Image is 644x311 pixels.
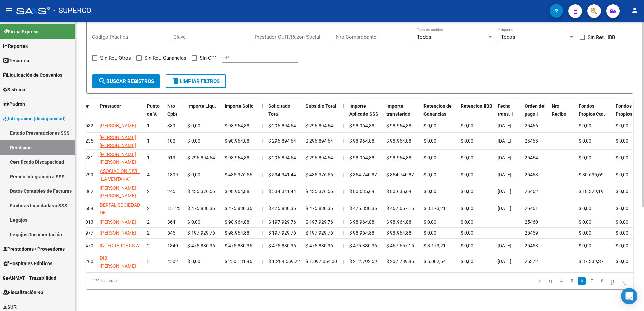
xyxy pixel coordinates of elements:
[259,99,266,129] datatable-header-cell: |
[576,99,613,129] datatable-header-cell: Fondos Propios Cta. Disca.
[225,189,250,194] span: $ 98.964,88
[578,277,586,285] a: 6
[262,230,263,236] span: |
[579,123,591,128] span: $ 0,00
[525,219,538,225] span: 25460
[5,6,13,14] mat-icon: menu
[525,172,538,177] span: 25463
[423,230,436,236] span: $ 0,00
[86,273,195,289] div: 129 registros
[172,77,180,85] mat-icon: delete
[187,138,200,144] span: $ 0,00
[187,103,216,109] span: Importe Liqu.
[423,243,446,248] span: $ 8.173,21
[557,277,565,285] a: 4
[461,155,473,160] span: $ 0,00
[421,99,458,129] datatable-header-cell: Retencion de Ganancias
[349,259,377,264] span: $ 212.792,59
[343,103,344,109] span: |
[621,288,637,304] div: Open Intercom Messenger
[608,277,617,285] a: go to next page
[349,219,374,225] span: $ 98.964,88
[616,219,628,225] span: $ 0,00
[423,155,436,160] span: $ 0,00
[579,243,591,248] span: $ 0,00
[579,103,605,124] span: Fondos Propios Cta. Disca.
[305,155,333,160] span: $ 296.894,64
[386,206,414,211] span: $ 467.657,15
[579,206,591,211] span: $ 0,00
[185,99,222,129] datatable-header-cell: Importe Liqu.
[92,74,160,88] button: Buscar registros
[619,277,629,285] a: go to last page
[349,155,374,160] span: $ 98.964,88
[262,138,263,144] span: |
[616,103,643,124] span: Fondos Propios Otra Cta.
[349,189,374,194] span: $ 80.635,69
[423,123,436,128] span: $ 0,00
[167,155,175,160] span: 513
[498,172,511,177] span: [DATE]
[225,243,252,248] span: $ 475.830,36
[3,57,29,64] span: Tesorería
[305,123,333,128] span: $ 296.894,64
[587,275,597,287] li: page 7
[616,230,628,236] span: $ 0,00
[262,103,263,109] span: |
[498,155,511,160] span: [DATE]
[386,103,410,117] span: Importe transferido
[305,103,336,109] span: Subsidio Total
[100,103,121,109] span: Prestador
[343,259,344,264] span: |
[498,259,511,264] span: [DATE]
[349,123,374,128] span: $ 98.964,88
[3,100,25,108] span: Padrón
[147,189,150,194] span: 2
[579,230,591,236] span: $ 0,00
[423,172,436,177] span: $ 0,00
[225,219,250,225] span: $ 98.964,88
[187,189,215,194] span: $ 435.376,56
[187,219,200,225] span: $ 0,00
[549,99,576,129] datatable-header-cell: Nro Recibo
[386,219,411,225] span: $ 98.964,88
[552,103,566,117] span: Nro Recibo
[579,172,604,177] span: $ 80.635,69
[616,155,628,160] span: $ 0,00
[461,206,473,211] span: $ 0,00
[100,219,136,225] span: [PERSON_NAME]
[187,172,200,177] span: $ 0,00
[147,138,150,144] span: 1
[616,206,628,211] span: $ 0,00
[167,259,178,264] span: 4502
[187,206,215,211] span: $ 475.830,36
[522,99,549,129] datatable-header-cell: Orden del pago 1
[225,230,250,236] span: $ 98.964,88
[616,172,628,177] span: $ 0,00
[579,189,604,194] span: $ 18.329,19
[147,243,150,248] span: 2
[268,155,296,160] span: $ 296.894,64
[386,123,411,128] span: $ 98.964,88
[495,99,522,129] datatable-header-cell: Fecha trans. 1
[167,230,175,236] span: 645
[567,277,576,285] a: 5
[3,260,52,267] span: Hospitales Públicos
[200,54,217,62] span: Sin OP1
[305,219,333,225] span: $ 197.929,76
[187,259,200,264] span: $ 0,00
[588,277,596,285] a: 7
[461,230,473,236] span: $ 0,00
[3,245,65,253] span: Prestadores / Proveedores
[97,99,144,129] datatable-header-cell: Prestador
[3,289,44,296] span: Fiscalización RG
[187,155,215,160] span: $ 296.894,64
[347,99,384,129] datatable-header-cell: Importe Aplicado SSS
[225,123,250,128] span: $ 98.964,88
[343,138,344,144] span: |
[100,135,136,148] span: [PERSON_NAME] [PERSON_NAME]
[423,103,452,117] span: Retencion de Ganancias
[100,255,136,269] span: DIB [PERSON_NAME]
[3,28,38,35] span: Firma Express
[458,99,495,129] datatable-header-cell: Retencion IIBB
